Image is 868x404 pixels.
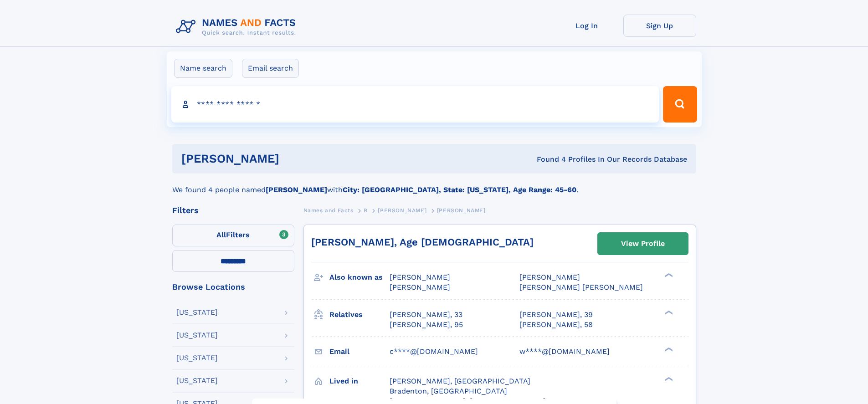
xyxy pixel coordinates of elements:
[171,86,659,123] input: search input
[174,59,232,78] label: Name search
[598,233,688,255] a: View Profile
[663,86,697,123] button: Search Button
[390,377,530,385] span: [PERSON_NAME], [GEOGRAPHIC_DATA]
[176,309,218,316] div: [US_STATE]
[390,273,450,281] span: [PERSON_NAME]
[181,153,408,164] h1: [PERSON_NAME]
[663,346,673,352] div: ❯
[364,205,368,216] a: B
[303,205,354,216] a: Names and Facts
[266,185,327,194] b: [PERSON_NAME]
[242,59,299,78] label: Email search
[378,205,426,216] a: [PERSON_NAME]
[519,320,593,330] a: [PERSON_NAME], 58
[663,309,673,315] div: ❯
[550,15,623,37] a: Log In
[390,320,463,330] a: [PERSON_NAME], 95
[172,225,294,246] label: Filters
[390,387,507,395] span: Bradenton, [GEOGRAPHIC_DATA]
[176,377,218,384] div: [US_STATE]
[663,376,673,382] div: ❯
[621,233,665,254] div: View Profile
[519,310,593,320] a: [PERSON_NAME], 39
[172,206,294,215] div: Filters
[311,236,534,248] a: [PERSON_NAME], Age [DEMOGRAPHIC_DATA]
[172,283,294,291] div: Browse Locations
[390,310,462,320] a: [PERSON_NAME], 33
[378,207,426,214] span: [PERSON_NAME]
[176,354,218,362] div: [US_STATE]
[216,230,226,239] span: All
[329,307,390,322] h3: Relatives
[329,344,390,359] h3: Email
[663,272,673,278] div: ❯
[172,174,696,195] div: We found 4 people named with .
[343,185,576,194] b: City: [GEOGRAPHIC_DATA], State: [US_STATE], Age Range: 45-60
[172,15,303,39] img: Logo Names and Facts
[408,154,687,164] div: Found 4 Profiles In Our Records Database
[437,207,486,214] span: [PERSON_NAME]
[364,207,368,214] span: B
[623,15,696,37] a: Sign Up
[519,283,643,291] span: [PERSON_NAME] [PERSON_NAME]
[390,283,450,291] span: [PERSON_NAME]
[176,332,218,339] div: [US_STATE]
[329,270,390,285] h3: Also known as
[329,373,390,389] h3: Lived in
[519,273,580,281] span: [PERSON_NAME]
